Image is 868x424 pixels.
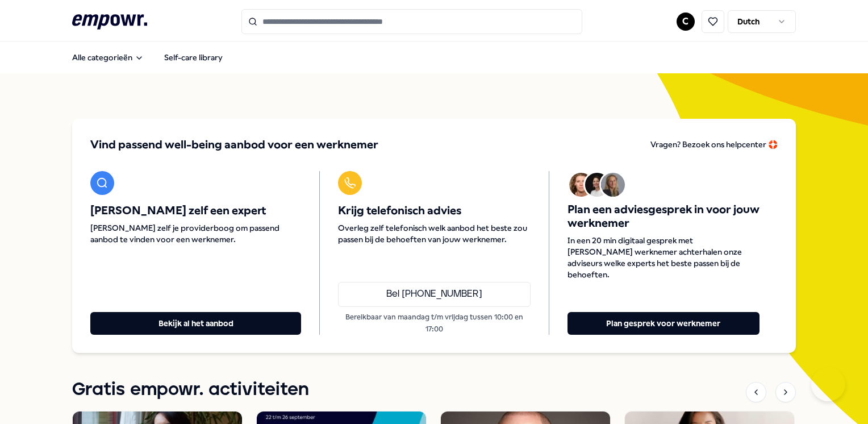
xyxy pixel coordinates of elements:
button: Plan gesprek voor werknemer [567,312,759,335]
img: Avatar [585,173,609,197]
button: Bekijk al het aanbod [90,312,301,335]
span: Vind passend well-being aanbod voor een werknemer [90,137,378,153]
img: Avatar [569,173,593,197]
span: Krijg telefonisch advies [338,204,530,218]
span: Vragen? Bezoek ons helpcenter 🛟 [650,140,778,149]
button: Alle categorieën [63,46,153,69]
nav: Main [63,46,232,69]
span: Overleg zelf telefonisch welk aanbod het beste zou passen bij de behoeften van jouw werknemer. [338,222,530,245]
span: [PERSON_NAME] zelf een expert [90,204,301,218]
span: Plan een adviesgesprek in voor jouw werknemer [567,203,759,230]
span: In een 20 min digitaal gesprek met [PERSON_NAME] werknemer achterhalen onze adviseurs welke exper... [567,235,759,280]
h1: Gratis empowr. activiteiten [72,376,309,404]
a: Vragen? Bezoek ons helpcenter 🛟 [650,137,778,153]
p: Bereikbaar van maandag t/m vrijdag tussen 10:00 en 17:00 [338,311,530,335]
input: Search for products, categories or subcategories [241,9,582,34]
span: [PERSON_NAME] zelf je providerboog om passend aanbod te vinden voor een werknemer. [90,222,301,245]
button: C [677,13,695,31]
iframe: Help Scout Beacon - Open [811,367,845,401]
a: Self-care library [155,46,232,69]
a: Bel [PHONE_NUMBER] [338,282,530,307]
img: Avatar [601,173,625,197]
